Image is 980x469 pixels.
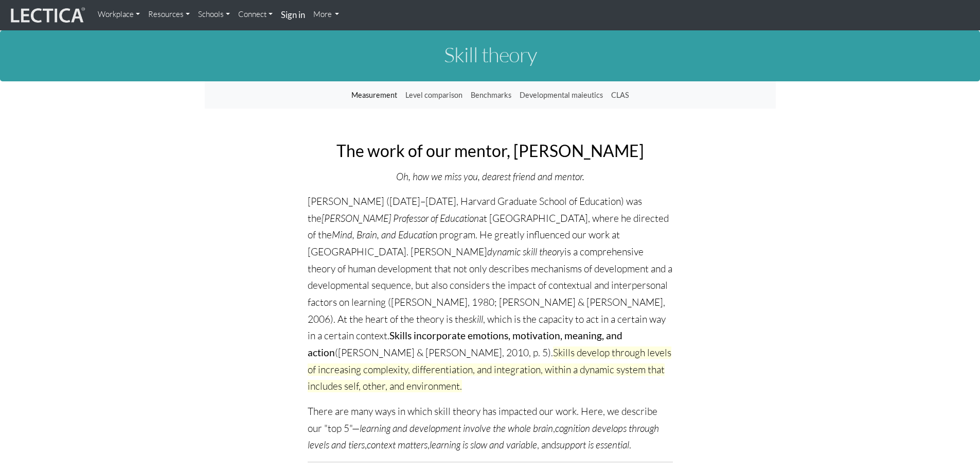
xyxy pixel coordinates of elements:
a: Measurement [347,85,401,105]
p: There are many ways in which skill theory has impacted our work. Here, we describe our "top 5"— ,... [308,403,673,454]
a: Connect [234,4,277,25]
img: lecticalive [8,6,85,25]
h1: Skill theory [205,43,776,66]
a: Workplace [94,4,144,25]
i: support is essential [556,439,629,451]
i: Mind, Brain, and Educatio [332,229,432,241]
a: Developmental maieutics [515,85,607,105]
i: skill [469,313,483,325]
span: Skills develop through levels of increasing complexity, differentiation, and integration, within ... [308,346,671,392]
a: More [309,4,344,25]
strong: Sign in [281,9,305,20]
a: Benchmarks [467,85,515,105]
i: dynamic skill theory [487,246,564,258]
p: [PERSON_NAME] ([DATE]–[DATE], Harvard Graduate School of Education) was the at [GEOGRAPHIC_DATA],... [308,193,673,395]
a: Resources [144,4,194,25]
strong: Skills incorporate emotions, motivation, meaning, and action [308,329,622,358]
i: context matters [367,439,427,451]
i: [PERSON_NAME] Professor of Education [322,212,479,224]
h2: The work of our mentor, [PERSON_NAME] [308,142,673,160]
a: Sign in [277,4,309,26]
a: Level comparison [401,85,467,105]
i: Oh, how we miss you, dearest friend and mentor. [396,170,584,183]
a: CLAS [607,85,633,105]
a: Schools [194,4,234,25]
i: learning and development involve the whole brain [360,422,553,435]
i: learning is slow and variable [430,439,537,451]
